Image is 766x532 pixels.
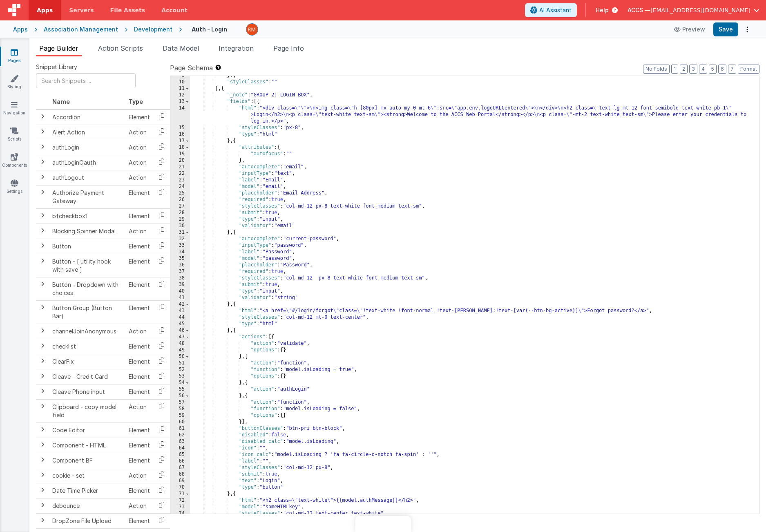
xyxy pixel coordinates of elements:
button: 6 [718,65,726,74]
td: checklist [49,339,125,354]
div: 37 [170,268,190,275]
td: Element [125,239,153,254]
span: Page Schema [170,63,213,73]
div: 35 [170,255,190,262]
div: 62 [170,432,190,438]
div: 47 [170,334,190,340]
div: 67 [170,465,190,471]
span: Apps [37,6,53,14]
td: Authorize Payment Gateway [49,185,125,208]
div: 61 [170,425,190,432]
div: 24 [170,183,190,190]
div: 56 [170,393,190,399]
td: bfcheckbox1 [49,208,125,224]
td: Element [125,483,153,498]
td: Element [125,208,153,224]
td: Action [125,170,153,185]
div: 57 [170,399,190,406]
td: Action [125,155,153,170]
td: Blocking Spinner Modal [49,224,125,239]
button: Preview [669,23,710,36]
div: 73 [170,504,190,510]
input: Search Snippets ... [36,73,136,88]
span: Page Builder [39,44,78,52]
h4: Auth - Login [192,26,227,32]
div: 20 [170,157,190,164]
div: 28 [170,210,190,216]
div: 70 [170,484,190,491]
div: 21 [170,164,190,170]
span: [EMAIL_ADDRESS][DOMAIN_NAME] [650,6,750,14]
div: 66 [170,458,190,465]
td: Action [125,140,153,155]
div: Apps [13,25,28,34]
div: Development [134,25,172,34]
button: AI Assistant [525,3,577,17]
div: Association Management [44,25,118,34]
div: 51 [170,360,190,367]
div: 52 [170,367,190,373]
div: 11 [170,85,190,92]
div: 25 [170,190,190,197]
div: 12 [170,92,190,98]
td: Date Time Picker [49,483,125,498]
span: Action Scripts [98,44,143,52]
td: Cleave - Credit Card [49,369,125,384]
button: ACCS — [EMAIL_ADDRESS][DOMAIN_NAME] [628,6,759,14]
td: ClearFix [49,354,125,369]
div: 41 [170,295,190,301]
div: 63 [170,438,190,445]
td: authLoginOauth [49,155,125,170]
div: 36 [170,262,190,268]
td: Element [125,513,153,528]
div: 45 [170,321,190,327]
td: Element [125,438,153,453]
div: 10 [170,79,190,85]
span: AI Assistant [539,6,572,14]
span: Page Info [273,44,304,52]
td: Element [125,453,153,468]
span: Servers [69,6,94,14]
div: 15 [170,125,190,131]
div: 29 [170,216,190,223]
div: 65 [170,452,190,458]
span: Integration [219,44,254,52]
td: debounce [49,498,125,513]
div: 71 [170,491,190,497]
div: 55 [170,386,190,393]
button: 4 [699,65,707,74]
button: No Folds [643,65,670,74]
button: 5 [709,65,717,74]
div: 59 [170,412,190,419]
span: Data Model [163,44,199,52]
td: Button - [ utility hook with save ] [49,254,125,277]
div: 33 [170,242,190,249]
button: Save [713,22,738,36]
div: 14 [170,105,190,125]
td: authLogin [49,140,125,155]
td: channelJoinAnonymous [49,324,125,339]
div: 46 [170,327,190,334]
span: Help [596,6,609,14]
td: Element [125,354,153,369]
div: 43 [170,308,190,314]
span: Name [52,98,70,105]
div: 58 [170,406,190,412]
div: 68 [170,471,190,478]
div: 50 [170,353,190,360]
td: Action [125,125,153,140]
td: Element [125,254,153,277]
td: Element [125,422,153,438]
div: 26 [170,197,190,203]
button: 2 [680,65,688,74]
td: Code Editor [49,422,125,438]
td: Action [125,224,153,239]
td: authLogout [49,170,125,185]
div: 40 [170,288,190,295]
button: 7 [728,65,736,74]
td: cookie - set [49,468,125,483]
img: 1e10b08f9103151d1000344c2f9be56b [246,24,258,35]
td: Button - Dropdown with choices [49,277,125,300]
button: Format [738,65,759,74]
div: 74 [170,510,190,517]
